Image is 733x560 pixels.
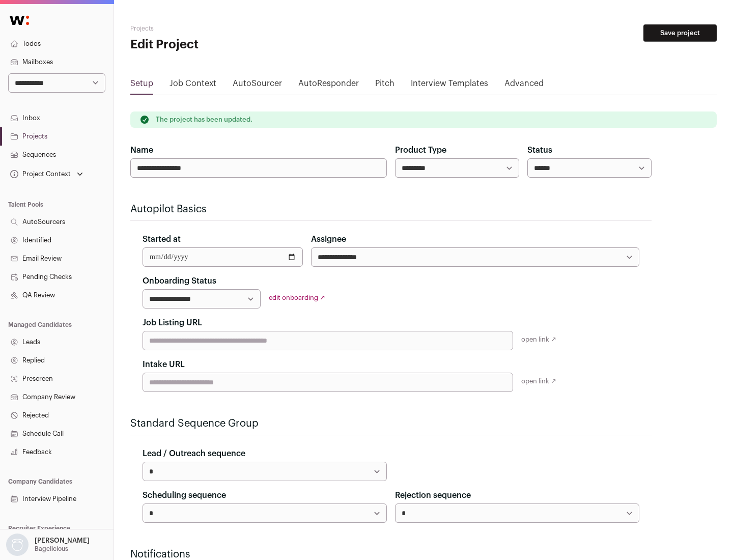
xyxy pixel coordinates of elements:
a: Pitch [375,77,394,94]
label: Status [527,144,552,156]
a: AutoSourcer [233,77,282,94]
a: Setup [130,77,153,94]
a: edit onboarding ↗ [269,294,325,301]
h2: Projects [130,24,326,33]
label: Onboarding Status [143,275,216,287]
label: Lead / Outreach sequence [143,447,245,460]
label: Name [130,144,153,156]
label: Rejection sequence [395,489,471,501]
a: Advanced [504,77,544,94]
a: Job Context [170,77,216,94]
label: Job Listing URL [143,317,202,329]
label: Started at [143,233,181,245]
h1: Edit Project [130,37,326,53]
p: Bagelicious [35,545,68,553]
h2: Autopilot Basics [130,202,652,216]
label: Product Type [395,144,446,156]
label: Intake URL [143,358,185,371]
h2: Standard Sequence Group [130,416,652,431]
p: The project has been updated. [156,116,252,124]
p: [PERSON_NAME] [35,537,90,545]
button: Open dropdown [4,534,92,556]
div: Project Context [8,170,71,178]
button: Save project [643,24,717,42]
label: Assignee [311,233,346,245]
label: Scheduling sequence [143,489,226,501]
a: Interview Templates [411,77,488,94]
img: Wellfound [4,10,35,31]
button: Open dropdown [8,167,85,181]
a: AutoResponder [298,77,359,94]
img: nopic.png [6,534,29,556]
